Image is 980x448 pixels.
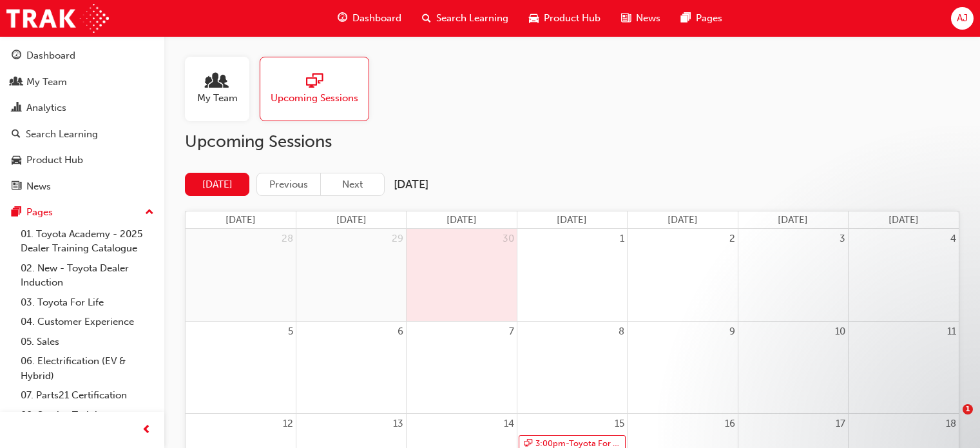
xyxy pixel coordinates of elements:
[665,211,700,229] a: Thursday
[5,200,159,224] button: Pages
[271,91,358,106] span: Upcoming Sessions
[557,214,587,226] span: [DATE]
[12,155,21,166] span: car-icon
[26,205,53,220] div: Pages
[185,131,959,152] h2: Upcoming Sessions
[612,414,627,434] a: October 15, 2025
[186,321,296,414] td: October 5, 2025
[197,91,238,106] span: My Team
[5,122,159,146] a: Search Learning
[501,414,517,434] a: October 14, 2025
[15,351,159,385] a: 06. Electrification (EV & Hybrid)
[554,211,590,229] a: Wednesday
[957,11,968,26] span: AJ
[617,229,627,249] a: October 1, 2025
[338,10,347,26] span: guage-icon
[681,10,691,26] span: pages-icon
[671,5,733,32] a: pages-iconPages
[500,229,517,249] a: September 30, 2025
[15,405,159,425] a: 08. Service Training
[26,153,83,168] div: Product Hub
[727,229,738,249] a: October 2, 2025
[951,7,974,30] button: AJ
[226,214,256,226] span: [DATE]
[668,214,698,226] span: [DATE]
[636,11,660,26] span: News
[444,211,479,229] a: Tuesday
[26,75,67,90] div: My Team
[142,422,151,438] span: prev-icon
[5,96,159,120] a: Analytics
[621,10,631,26] span: news-icon
[185,173,249,197] button: [DATE]
[12,102,21,114] span: chart-icon
[26,127,98,142] div: Search Learning
[285,322,296,342] a: October 5, 2025
[407,229,517,321] td: September 30, 2025
[12,50,21,62] span: guage-icon
[544,11,600,26] span: Product Hub
[390,414,406,434] a: October 13, 2025
[12,207,21,219] span: pages-icon
[422,10,431,26] span: search-icon
[256,173,321,197] button: Previous
[12,129,21,141] span: search-icon
[389,229,406,249] a: September 29, 2025
[436,11,508,26] span: Search Learning
[5,70,159,94] a: My Team
[833,414,848,434] a: October 17, 2025
[15,312,159,332] a: 04. Customer Experience
[145,204,154,221] span: up-icon
[447,214,477,226] span: [DATE]
[628,229,738,321] td: October 2, 2025
[296,229,406,321] td: September 29, 2025
[5,148,159,172] a: Product Hub
[529,10,539,26] span: car-icon
[15,293,159,313] a: 03. Toyota For Life
[296,321,406,414] td: October 6, 2025
[5,44,159,68] a: Dashboard
[15,332,159,352] a: 05. Sales
[334,211,369,229] a: Monday
[696,11,722,26] span: Pages
[412,5,519,32] a: search-iconSearch Learning
[616,322,627,342] a: October 8, 2025
[394,177,428,192] h2: [DATE]
[506,322,517,342] a: October 7, 2025
[223,211,258,229] a: Sunday
[722,414,738,434] a: October 16, 2025
[279,229,296,249] a: September 28, 2025
[26,101,66,115] div: Analytics
[395,322,406,342] a: October 6, 2025
[209,73,226,91] span: people-icon
[5,175,159,199] a: News
[320,173,385,197] button: Next
[517,229,627,321] td: October 1, 2025
[936,404,967,435] iframe: Intercom live chat
[517,321,627,414] td: October 8, 2025
[6,4,109,33] img: Trak
[519,5,611,32] a: car-iconProduct Hub
[260,57,380,121] a: Upcoming Sessions
[407,321,517,414] td: October 7, 2025
[327,5,412,32] a: guage-iconDashboard
[15,385,159,405] a: 07. Parts21 Certification
[26,48,75,63] div: Dashboard
[352,11,401,26] span: Dashboard
[186,229,296,321] td: September 28, 2025
[628,321,738,414] td: October 9, 2025
[15,224,159,258] a: 01. Toyota Academy - 2025 Dealer Training Catalogue
[5,41,159,200] button: DashboardMy TeamAnalyticsSearch LearningProduct HubNews
[185,57,260,121] a: My Team
[15,258,159,293] a: 02. New - Toyota Dealer Induction
[280,414,296,434] a: October 12, 2025
[306,73,323,91] span: sessionType_ONLINE_URL-icon
[611,5,671,32] a: news-iconNews
[12,77,21,88] span: people-icon
[26,179,51,194] div: News
[963,404,973,414] span: 1
[727,322,738,342] a: October 9, 2025
[336,214,367,226] span: [DATE]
